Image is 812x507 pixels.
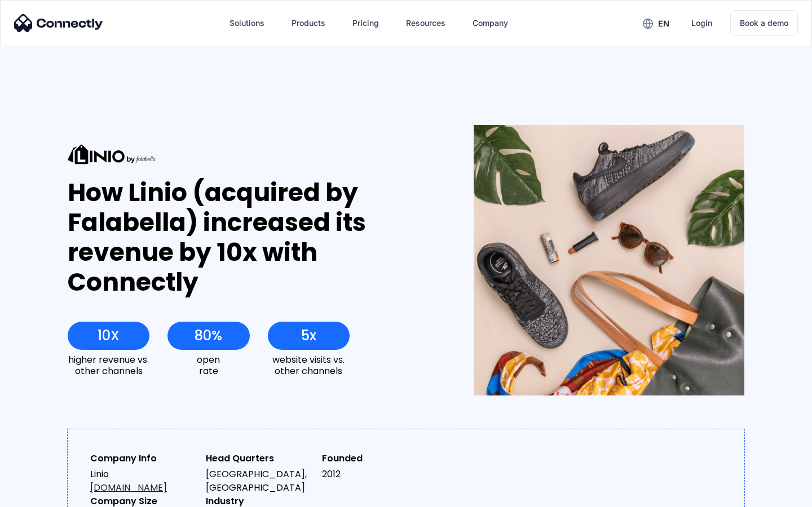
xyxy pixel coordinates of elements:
ul: Language list [23,487,68,503]
div: website visits vs. other channels [268,354,350,376]
div: Pricing [352,15,379,31]
div: Head Quarters [206,452,312,465]
div: Company [473,15,508,31]
div: en [658,16,669,32]
img: Connectly Logo [14,14,103,32]
div: open rate [167,354,249,376]
a: Pricing [343,10,388,37]
div: How Linio (acquired by Falabella) increased its revenue by 10x with Connectly [68,178,433,297]
a: Login [682,10,721,37]
a: [DOMAIN_NAME] [90,481,167,494]
div: Founded [322,452,429,465]
div: Linio [90,468,197,495]
div: higher revenue vs. other channels [68,354,149,376]
div: [GEOGRAPHIC_DATA], [GEOGRAPHIC_DATA] [206,468,312,495]
div: Solutions [230,15,264,31]
div: Resources [406,15,445,31]
div: Products [292,15,325,31]
div: 5x [301,328,316,344]
div: 2012 [322,468,429,481]
a: Book a demo [730,10,798,36]
div: Login [691,15,712,31]
aside: Language selected: English [11,487,68,503]
div: Company Info [90,452,197,465]
div: 80% [195,328,222,344]
div: 10X [98,328,120,344]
